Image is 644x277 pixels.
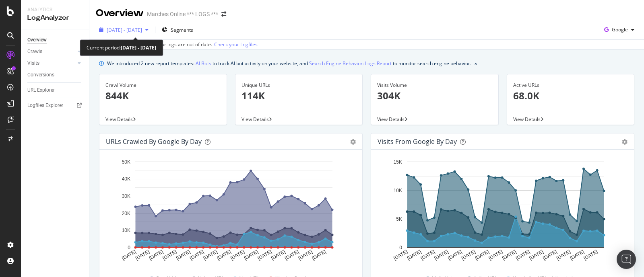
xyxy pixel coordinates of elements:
[515,249,531,261] text: [DATE]
[216,249,232,261] text: [DATE]
[377,116,405,123] span: View Details
[27,101,63,110] div: Logfiles Explorer
[284,249,300,261] text: [DATE]
[513,89,628,103] p: 68.0K
[122,193,130,199] text: 30K
[105,82,221,89] div: Crawl Volume
[377,82,492,89] div: Visits Volume
[121,44,156,51] b: [DATE] - [DATE]
[27,71,54,79] div: Conversions
[396,216,402,222] text: 5K
[99,59,634,68] div: info banner
[433,249,450,261] text: [DATE]
[242,89,357,103] p: 114K
[107,59,471,68] div: We introduced 2 new report templates: to track AI bot activity on your website, and to monitor se...
[105,116,133,123] span: View Details
[583,249,599,261] text: [DATE]
[542,249,558,261] text: [DATE]
[569,249,585,261] text: [DATE]
[392,249,409,261] text: [DATE]
[27,6,83,13] div: Analytics
[99,41,258,48] div: Last update
[378,156,624,268] svg: A chart.
[122,211,130,216] text: 20K
[105,89,221,103] p: 844K
[394,159,402,165] text: 15K
[96,23,152,36] button: [DATE] - [DATE]
[601,23,638,36] button: Google
[134,249,151,261] text: [DATE]
[106,137,202,146] div: URLs Crawled by Google by day
[96,6,144,20] div: Overview
[243,249,259,261] text: [DATE]
[229,249,246,261] text: [DATE]
[27,36,83,44] a: Overview
[122,159,130,165] text: 50K
[156,41,212,48] div: Your logs are out of date.
[622,139,627,145] div: gear
[196,59,211,68] a: AI Bots
[27,86,83,94] a: URL Explorer
[406,249,422,261] text: [DATE]
[27,101,83,110] a: Logfiles Explorer
[27,59,39,68] div: Visits
[447,249,463,261] text: [DATE]
[555,249,572,261] text: [DATE]
[612,26,628,33] span: Google
[27,47,75,56] a: Crawls
[27,71,83,79] a: Conversions
[221,11,226,17] div: arrow-right-arrow-left
[27,59,75,68] a: Visits
[311,249,327,261] text: [DATE]
[171,27,193,33] span: Segments
[27,36,47,44] div: Overview
[107,27,142,33] span: [DATE] - [DATE]
[128,245,130,250] text: 0
[394,188,402,193] text: 10K
[121,249,137,261] text: [DATE]
[460,249,477,261] text: [DATE]
[420,249,436,261] text: [DATE]
[377,89,492,103] p: 304K
[148,249,164,261] text: [DATE]
[162,249,178,261] text: [DATE]
[242,82,357,89] div: Unique URLs
[501,249,517,261] text: [DATE]
[27,86,55,94] div: URL Explorer
[474,249,490,261] text: [DATE]
[350,139,356,145] div: gear
[399,245,402,250] text: 0
[473,57,479,69] button: close banner
[87,43,156,52] div: Current period:
[214,41,258,48] a: Check your Logfiles
[297,249,314,261] text: [DATE]
[513,82,628,89] div: Active URLs
[189,249,205,261] text: [DATE]
[242,116,269,123] span: View Details
[617,250,636,269] div: Open Intercom Messenger
[487,249,504,261] text: [DATE]
[513,116,541,123] span: View Details
[175,249,191,261] text: [DATE]
[528,249,545,261] text: [DATE]
[270,249,286,261] text: [DATE]
[257,249,273,261] text: [DATE]
[27,13,83,23] div: LogAnalyzer
[27,47,42,56] div: Crawls
[106,156,352,268] svg: A chart.
[202,249,219,261] text: [DATE]
[122,176,130,182] text: 40K
[378,137,457,146] div: Visits from Google by day
[122,228,130,233] text: 10K
[309,59,392,68] a: Search Engine Behavior: Logs Report
[159,23,196,36] button: Segments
